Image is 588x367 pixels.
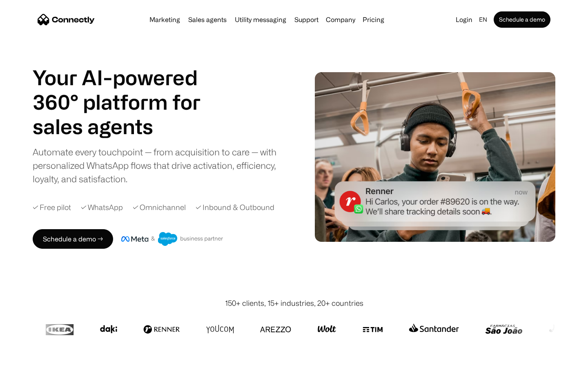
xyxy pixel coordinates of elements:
[133,202,186,213] div: ✓ Omnichannel
[326,14,355,25] div: Company
[479,14,487,25] div: en
[146,16,183,23] a: Marketing
[185,16,230,23] a: Sales agents
[16,353,49,364] ul: Language list
[232,16,290,23] a: Utility messaging
[33,65,220,114] h1: Your AI-powered 360° platform for
[494,11,550,28] a: Schedule a demo
[452,14,476,25] a: Login
[291,16,322,23] a: Support
[8,352,49,364] aside: Language selected: English
[81,202,123,213] div: ✓ WhatsApp
[33,229,113,249] a: Schedule a demo →
[196,202,274,213] div: ✓ Inbound & Outbound
[33,114,220,139] h1: sales agents
[121,232,223,246] img: Meta and Salesforce business partner badge.
[225,298,363,309] div: 150+ clients, 15+ industries, 20+ countries
[359,16,388,23] a: Pricing
[33,202,71,213] div: ✓ Free pilot
[33,145,290,186] div: Automate every touchpoint — from acquisition to care — with personalized WhatsApp flows that driv...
